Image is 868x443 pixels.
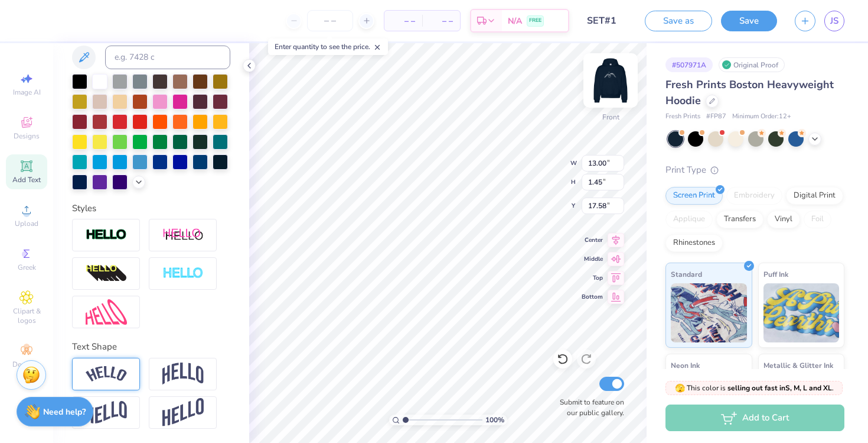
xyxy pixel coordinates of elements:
span: – – [429,15,453,27]
span: Add Text [12,175,41,185]
input: e.g. 7428 c [105,46,230,69]
span: Middle [582,255,603,263]
div: Rhinestones [665,234,723,252]
div: Vinyl [767,211,800,228]
img: Puff Ink [763,283,840,342]
img: 3d Illusion [86,264,127,283]
button: Save [721,11,777,31]
span: Minimum Order: 12 + [732,112,791,122]
div: Embroidery [726,187,782,205]
span: Standard [671,268,702,280]
span: Designs [14,131,40,141]
img: Free Distort [86,299,127,325]
span: Upload [15,219,38,228]
span: Fresh Prints Boston Heavyweight Hoodie [665,77,834,108]
span: FREE [529,17,541,25]
img: Standard [671,283,747,342]
div: Transfers [716,211,763,228]
span: Center [582,236,603,244]
span: Metallic & Glitter Ink [763,359,833,371]
img: Flag [86,401,127,424]
div: Front [602,112,619,122]
span: Decorate [12,360,41,369]
div: Screen Print [665,187,723,205]
button: Save as [645,11,712,31]
div: # 507971A [665,57,713,72]
div: Print Type [665,163,844,177]
strong: Need help? [43,406,86,418]
span: Fresh Prints [665,112,700,122]
span: # FP87 [706,112,726,122]
div: Text Shape [72,340,230,354]
img: Arc [86,366,127,382]
label: Submit to feature on our public gallery. [553,397,624,418]
span: Top [582,274,603,282]
span: 100 % [485,415,504,425]
span: Neon Ink [671,359,700,371]
img: Front [587,57,634,104]
div: Original Proof [719,57,785,72]
span: Clipart & logos [6,306,47,325]
span: 🫣 [675,383,685,394]
img: Negative Space [162,267,204,280]
span: Greek [18,263,36,272]
span: Image AI [13,88,41,97]
div: Applique [665,211,713,228]
img: Stroke [86,228,127,242]
span: Bottom [582,293,603,301]
img: Rise [162,398,204,427]
span: This color is . [675,383,834,393]
strong: selling out fast in S, M, L and XL [727,383,832,393]
a: JS [824,11,844,31]
div: Styles [72,202,230,215]
span: N/A [508,15,522,27]
span: Puff Ink [763,268,788,280]
span: JS [830,14,838,28]
div: Digital Print [786,187,843,205]
img: Shadow [162,228,204,242]
input: Untitled Design [578,9,636,33]
div: Enter quantity to see the price. [268,38,388,55]
img: Arch [162,363,204,385]
div: Foil [804,211,831,228]
input: – – [307,10,353,31]
span: – – [391,15,415,27]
